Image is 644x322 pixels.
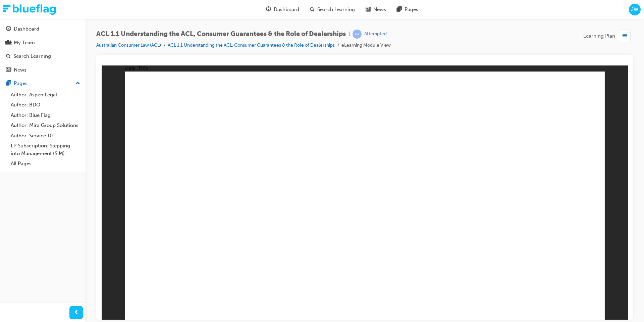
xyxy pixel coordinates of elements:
[3,77,83,90] button: Pages
[74,309,79,317] span: prev-icon
[274,6,299,13] span: Dashboard
[6,81,11,87] span: pages-icon
[373,6,386,13] span: News
[8,90,83,100] a: Author: Aspen Legal
[391,3,424,16] a: pages-iconPages
[622,32,627,40] span: list-icon
[3,50,83,62] a: Search Learning
[14,39,35,47] div: My Team
[397,5,402,14] span: pages-icon
[266,5,271,14] span: guage-icon
[6,26,11,32] span: guage-icon
[261,3,305,16] a: guage-iconDashboard
[8,131,83,141] a: Author: Service 101
[3,4,56,15] img: Trak
[583,32,615,40] span: Learning Plan
[360,3,391,16] a: news-iconNews
[8,158,83,169] a: All Pages
[366,5,371,14] span: news-icon
[405,6,418,13] span: Pages
[3,23,83,35] a: Dashboard
[8,141,83,158] a: LP Subscription: Stepping into Management (SiM)
[8,120,83,131] a: Author: Mira Group Solutions
[14,80,28,87] div: Pages
[364,31,387,37] div: Attempted
[310,5,315,14] span: search-icon
[317,6,355,13] span: Search Learning
[3,64,83,76] a: News
[96,30,346,38] span: ACL 1.1 Understanding the ACL, Consumer Guarantees & the Role of Dealerships
[583,30,633,42] button: Learning Plan
[6,67,11,73] span: news-icon
[348,30,350,38] span: |
[3,37,83,49] a: My Team
[13,52,51,60] div: Search Learning
[631,6,638,13] span: JW
[8,110,83,121] a: Author: Blue Flag
[353,30,362,39] span: learningRecordVerb_ATTEMPT-icon
[14,66,26,74] div: News
[96,42,161,48] a: Australian Consumer Law (ACL)
[3,21,83,77] button: DashboardMy TeamSearch LearningNews
[75,79,80,88] span: up-icon
[168,42,335,48] a: ACL 1.1 Understanding the ACL, Consumer Guarantees & the Role of Dealerships
[6,53,11,59] span: search-icon
[8,100,83,110] a: Author: BDO
[305,3,360,16] a: search-iconSearch Learning
[14,25,39,33] div: Dashboard
[629,4,641,15] button: JW
[341,42,391,49] li: eLearning Module View
[6,40,11,46] span: people-icon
